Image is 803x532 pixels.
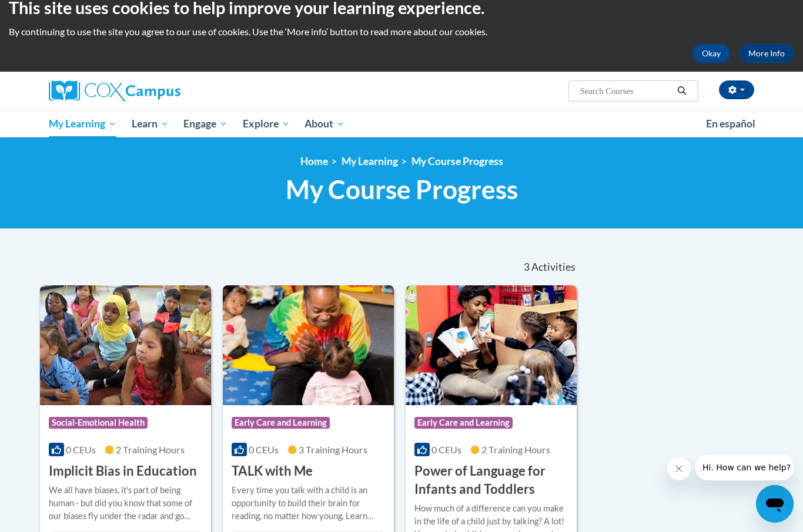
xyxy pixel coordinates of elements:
[698,112,763,136] a: En español
[719,80,754,99] button: Account Settings
[406,285,577,405] img: Course Logo
[739,44,794,63] a: More Info
[579,84,673,98] input: Search Courses
[695,454,794,480] iframe: Message from company
[223,285,394,405] img: Course Logo
[667,457,691,480] iframe: Close message
[299,444,367,455] span: 3 Training Hours
[481,444,550,455] span: 2 Training Hours
[305,117,344,131] span: About
[49,80,180,102] img: Cox Campus
[706,117,755,130] span: En español
[249,444,279,455] span: 0 CEUs
[232,417,330,429] span: Early Care and Learning
[49,80,272,102] a: Cox Campus
[40,285,211,405] img: Course Logo
[297,110,353,137] a: About
[116,444,185,455] span: 2 Training Hours
[414,462,568,499] h3: Power of Language for Infants and Toddlers
[232,462,313,480] h3: TALK with Me
[414,417,513,429] span: Early Care and Learning
[49,484,202,523] div: We all have biases, it's part of being human - but did you know that some of our biases fly under...
[692,44,730,63] button: Okay
[411,155,503,167] a: My Course Progress
[124,110,176,137] a: Learn
[756,485,794,523] iframe: Button to launch messaging window
[232,484,385,523] div: Every time you talk with a child is an opportunity to build their brain for reading, no matter ho...
[176,110,235,137] a: Engage
[49,417,148,429] span: Social-Emotional Health
[183,117,227,131] span: Engage
[531,261,576,274] span: Activities
[49,462,197,480] h3: Implicit Bias in Education
[235,110,297,137] a: Explore
[66,444,96,455] span: 0 CEUs
[431,444,461,455] span: 0 CEUs
[243,117,290,131] span: Explore
[49,117,116,131] span: My Learning
[524,261,530,274] span: 3
[9,25,794,38] p: By continuing to use the site you agree to our use of cookies. Use the ‘More info’ button to read...
[300,155,328,167] a: Home
[132,117,169,131] span: Learn
[41,110,124,137] a: My Learning
[286,174,518,205] span: My Course Progress
[673,84,691,98] button: Search
[342,155,398,167] a: My Learning
[31,110,772,137] div: Main menu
